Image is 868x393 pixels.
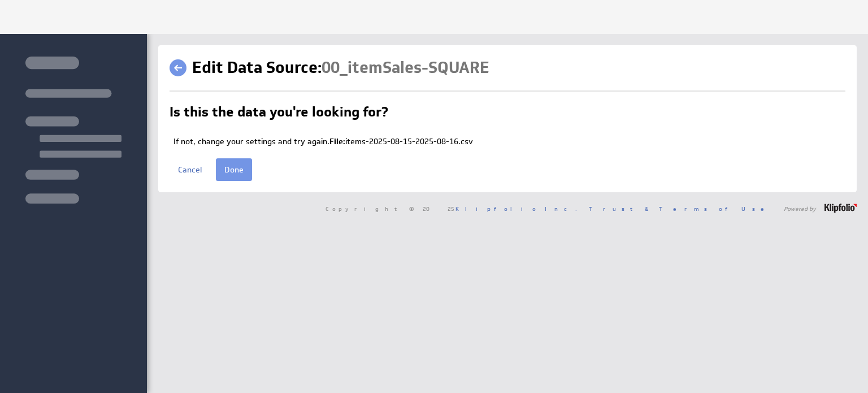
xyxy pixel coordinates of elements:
a: Cancel [170,158,210,181]
h2: Is this the data you're looking for? [170,105,388,123]
img: logo-footer.png [824,204,857,213]
span: File: [329,136,345,146]
h1: Edit Data Source: [192,57,489,79]
span: Powered by [784,206,816,211]
img: skeleton-sidenav.svg [25,57,121,204]
input: Done [216,158,252,181]
p: If not, change your settings and try again. items-2025-08-15-2025-08-16.csv [173,136,845,148]
a: Klipfolio Inc. [455,205,577,213]
a: Trust & Terms of Use [589,205,772,213]
span: 00_itemSales-SQUARE [322,57,489,78]
span: Copyright © 2025 [325,206,577,211]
